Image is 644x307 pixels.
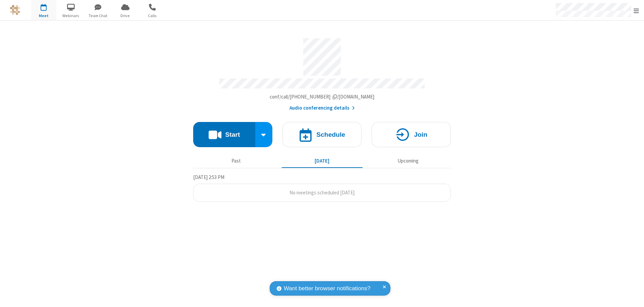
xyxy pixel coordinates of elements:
[255,122,273,147] div: Start conference options
[193,174,224,180] span: [DATE] 2:53 PM
[270,94,375,100] span: Copy my meeting room link
[58,13,84,19] span: Webinars
[316,131,345,138] h4: Schedule
[193,173,451,202] section: Today's Meetings
[282,122,362,147] button: Schedule
[225,131,240,138] h4: Start
[113,13,138,19] span: Drive
[372,122,451,147] button: Join
[193,33,451,112] section: Account details
[282,155,363,167] button: [DATE]
[86,13,111,19] span: Team Chat
[368,155,448,167] button: Upcoming
[289,104,355,112] button: Audio conferencing details
[196,155,277,167] button: Past
[414,131,427,138] h4: Join
[284,284,370,293] span: Want better browser notifications?
[289,189,355,196] span: No meetings scheduled [DATE]
[140,13,165,19] span: Calls
[10,5,20,15] img: QA Selenium DO NOT DELETE OR CHANGE
[193,122,255,147] button: Start
[270,93,375,101] button: Copy my meeting room linkCopy my meeting room link
[31,13,56,19] span: Meet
